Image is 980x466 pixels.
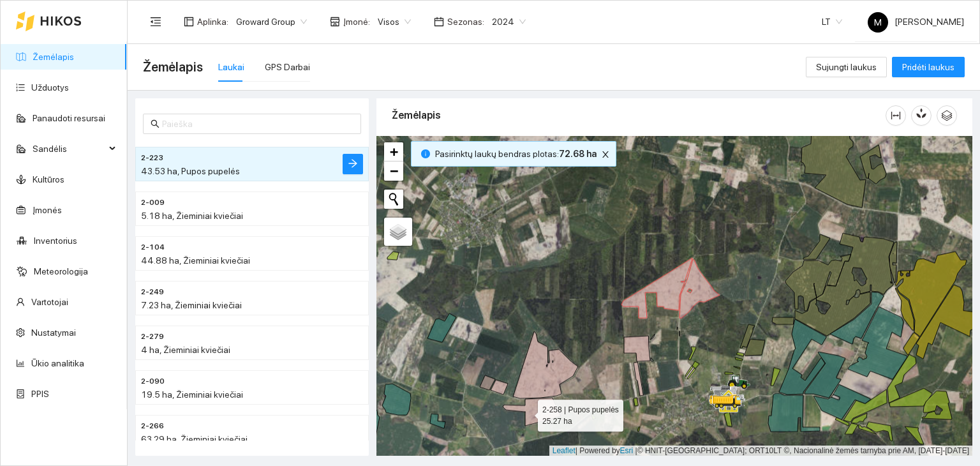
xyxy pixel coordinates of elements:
[378,12,411,31] span: Visos
[343,15,370,29] span: Įmonė :
[141,152,163,164] span: 2-223
[33,136,105,162] span: Sandėlis
[197,15,228,29] span: Aplinka :
[348,158,358,170] span: arrow-right
[141,345,230,355] span: 4 ha, Žieminiai kviečiai
[390,144,398,160] span: +
[265,60,310,74] div: GPS Darbai
[390,163,398,179] span: −
[141,241,165,253] span: 2-104
[143,9,168,34] button: menu-fold
[184,17,194,27] span: layout
[892,57,965,77] button: Pridėti laukus
[141,166,240,176] span: 43.53 ha, Pupos pupelės
[141,331,164,343] span: 2-279
[141,197,165,209] span: 2-009
[886,110,905,121] span: column-width
[434,17,444,27] span: calendar
[33,113,105,123] a: Panaudoti resursai
[874,12,882,33] span: M
[447,15,484,29] span: Sezonas :
[806,62,887,72] a: Sujungti laukus
[553,446,575,455] a: Leaflet
[343,154,363,174] button: arrow-right
[141,420,164,432] span: 2-266
[492,12,526,31] span: 2024
[141,389,243,400] span: 19.5 ha, Žieminiai kviečiai
[141,300,242,310] span: 7.23 ha, Žieminiai kviečiai
[384,142,403,162] a: Zoom in
[31,82,69,93] a: Užduotys
[33,205,62,215] a: Įmonės
[31,327,76,338] a: Nustatymai
[33,52,74,62] a: Žemėlapis
[598,150,612,159] span: close
[218,60,244,74] div: Laukai
[868,17,964,27] span: [PERSON_NAME]
[150,16,161,27] span: menu-fold
[151,119,160,128] span: search
[141,434,248,444] span: 63.29 ha, Žieminiai kviečiai
[31,389,49,399] a: PPIS
[162,117,353,131] input: Paieška
[549,446,972,456] div: | Powered by © HNIT-[GEOGRAPHIC_DATA]; ORT10LT ©, Nacionalinė žemės tarnyba prie AM, [DATE]-[DATE]
[392,97,886,133] div: Žemėlapis
[236,12,307,31] span: Groward Group
[34,236,77,246] a: Inventorius
[141,375,165,387] span: 2-090
[635,446,637,455] span: |
[143,57,203,77] span: Žemėlapis
[330,17,340,27] span: shop
[892,62,965,72] a: Pridėti laukus
[822,12,842,31] span: LT
[598,147,613,162] button: close
[31,358,84,368] a: Ūkio analitika
[141,255,250,266] span: 44.88 ha, Žieminiai kviečiai
[421,149,430,158] span: info-circle
[435,147,597,161] span: Pasirinktų laukų bendras plotas :
[559,149,597,159] b: 72.68 ha
[902,60,954,74] span: Pridėti laukus
[141,211,243,221] span: 5.18 ha, Žieminiai kviečiai
[816,60,877,74] span: Sujungti laukus
[141,286,164,298] span: 2-249
[34,266,88,276] a: Meteorologija
[31,297,68,307] a: Vartotojai
[384,190,403,209] button: Initiate a new search
[886,105,906,126] button: column-width
[806,57,887,77] button: Sujungti laukus
[33,174,64,184] a: Kultūros
[620,446,634,455] a: Esri
[384,162,403,181] a: Zoom out
[384,218,412,246] a: Layers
